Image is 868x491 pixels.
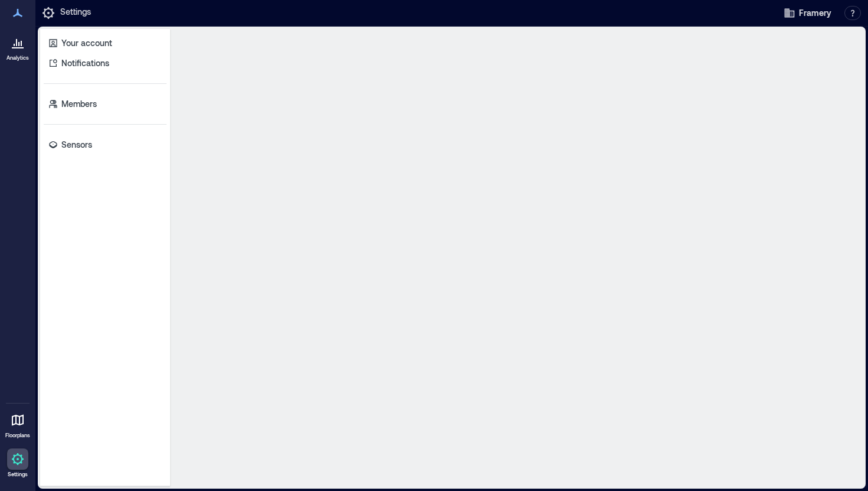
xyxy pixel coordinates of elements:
a: Members [44,95,167,113]
a: Sensors [44,135,167,154]
p: Sensors [61,139,92,151]
p: Your account [61,37,112,49]
p: Settings [60,6,91,20]
button: Framery [780,4,835,22]
p: Members [61,98,97,110]
a: Notifications [44,54,167,73]
p: Notifications [61,57,109,69]
a: Your account [44,34,167,53]
p: Analytics [6,54,29,61]
p: Floorplans [5,432,30,439]
a: Floorplans [2,406,34,443]
a: Settings [4,445,32,482]
a: Analytics [3,28,32,65]
p: Settings [8,471,28,478]
span: Framery [799,7,831,19]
